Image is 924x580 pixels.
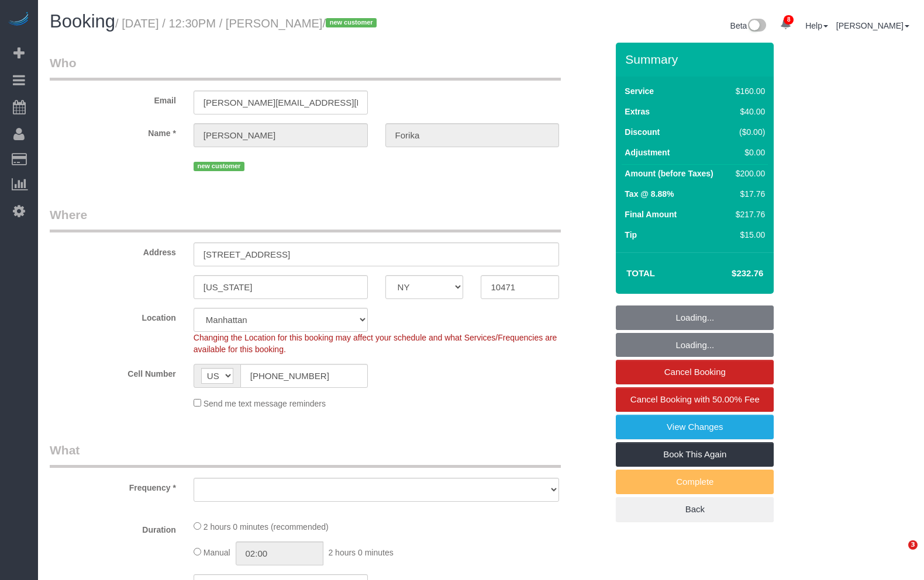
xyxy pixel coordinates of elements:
label: Email [41,91,185,106]
label: Location [41,308,185,324]
label: Final Amount [625,209,677,220]
div: $200.00 [731,168,765,179]
span: 3 [908,540,918,550]
label: Address [41,242,185,258]
strong: Total [626,268,655,278]
legend: Who [50,54,561,81]
label: Service [625,85,654,97]
div: ($0.00) [731,126,765,138]
a: Cancel Booking with 50.00% Fee [616,387,774,412]
input: City [194,275,368,299]
input: Last Name [385,123,560,147]
span: / [322,17,380,30]
div: $40.00 [731,106,765,117]
legend: What [50,442,561,468]
input: First Name [194,123,368,147]
div: $160.00 [731,85,765,97]
h4: $232.76 [697,269,763,279]
a: 8 [774,12,797,37]
label: Discount [625,126,660,138]
span: 8 [784,15,794,25]
input: Zip Code [481,275,559,299]
a: [PERSON_NAME] [836,21,909,30]
span: Send me text message reminders [204,399,326,408]
div: $0.00 [731,147,765,158]
a: Help [805,21,828,30]
input: Cell Number [240,364,368,388]
a: View Changes [616,415,774,439]
h3: Summary [625,53,768,66]
a: Back [616,497,774,522]
label: Cell Number [41,364,185,380]
label: Tip [625,229,637,241]
label: Frequency * [41,478,185,494]
span: 2 hours 0 minutes (recommended) [204,522,329,532]
span: 2 hours 0 minutes [328,548,393,557]
input: Email [194,91,368,114]
span: new customer [326,18,377,27]
div: $17.76 [731,188,765,200]
label: Name * [41,123,185,139]
span: Booking [50,11,115,32]
span: Manual [204,548,230,557]
div: $15.00 [731,229,765,241]
label: Extras [625,106,650,117]
div: $217.76 [731,209,765,220]
span: new customer [194,162,244,171]
img: New interface [747,19,766,34]
iframe: Intercom live chat [884,540,912,568]
legend: Where [50,206,561,232]
span: Cancel Booking with 50.00% Fee [630,394,760,404]
label: Duration [41,520,185,536]
label: Amount (before Taxes) [625,168,713,179]
a: Cancel Booking [616,360,774,384]
small: / [DATE] / 12:30PM / [PERSON_NAME] [115,17,380,30]
label: Tax @ 8.88% [625,188,674,200]
a: Book This Again [616,442,774,467]
img: Automaid Logo [7,12,30,28]
label: Adjustment [625,147,670,158]
a: Beta [730,21,767,30]
span: Changing the Location for this booking may affect your schedule and what Services/Frequencies are... [194,333,557,354]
